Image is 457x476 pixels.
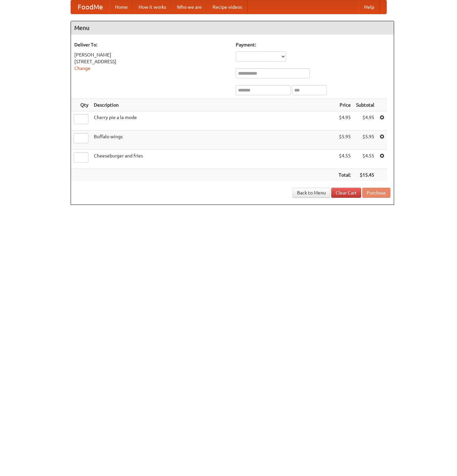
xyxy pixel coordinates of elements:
th: Subtotal [353,99,377,111]
h5: Deliver To: [74,41,229,48]
div: [PERSON_NAME] [74,51,229,58]
td: $4.55 [353,150,377,169]
a: Who we are [172,0,207,14]
button: Purchase [362,188,390,198]
h4: Menu [71,21,394,35]
a: Change [74,66,90,71]
th: Description [91,99,336,111]
div: [STREET_ADDRESS] [74,58,229,65]
td: Cheeseburger and fries [91,150,336,169]
h5: Payment: [236,41,390,48]
th: Price [336,99,353,111]
td: $4.95 [336,111,353,131]
td: $5.95 [336,131,353,150]
a: Help [359,0,380,14]
a: Home [110,0,133,14]
td: $5.95 [353,131,377,150]
a: Recipe videos [207,0,247,14]
th: Qty [71,99,91,111]
td: Buffalo wings [91,131,336,150]
td: Cherry pie a la mode [91,111,336,131]
a: How it works [133,0,172,14]
a: Clear Cart [331,188,361,198]
a: FoodMe [71,0,110,14]
a: Back to Menu [293,188,330,198]
td: $4.55 [336,150,353,169]
th: Total: [336,169,353,181]
th: $15.45 [353,169,377,181]
td: $4.95 [353,111,377,131]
